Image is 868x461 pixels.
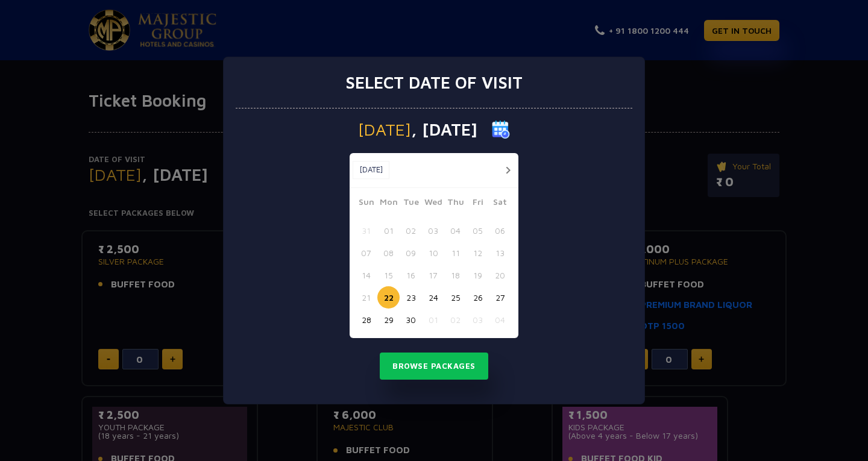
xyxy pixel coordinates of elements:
[467,309,489,331] button: 03
[489,195,511,212] span: Sat
[355,242,377,264] button: 07
[377,309,400,331] button: 29
[422,242,444,264] button: 10
[355,309,377,331] button: 28
[355,286,377,309] button: 21
[444,242,467,264] button: 11
[444,309,467,331] button: 02
[400,195,422,212] span: Tue
[400,309,422,331] button: 30
[422,195,444,212] span: Wed
[377,286,400,309] button: 22
[422,309,444,331] button: 01
[355,219,377,242] button: 31
[467,195,489,212] span: Fri
[444,195,467,212] span: Thu
[400,242,422,264] button: 09
[422,264,444,286] button: 17
[377,264,400,286] button: 15
[489,309,511,331] button: 04
[411,121,477,138] span: , [DATE]
[400,286,422,309] button: 23
[467,242,489,264] button: 12
[489,264,511,286] button: 20
[380,353,488,380] button: Browse Packages
[400,264,422,286] button: 16
[377,195,400,212] span: Mon
[377,219,400,242] button: 01
[467,264,489,286] button: 19
[422,286,444,309] button: 24
[444,264,467,286] button: 18
[467,286,489,309] button: 26
[444,286,467,309] button: 25
[377,242,400,264] button: 08
[444,219,467,242] button: 04
[355,264,377,286] button: 14
[489,286,511,309] button: 27
[422,219,444,242] button: 03
[353,161,389,179] button: [DATE]
[355,195,377,212] span: Sun
[358,121,411,138] span: [DATE]
[492,121,510,139] img: calender icon
[467,219,489,242] button: 05
[489,219,511,242] button: 06
[400,219,422,242] button: 02
[345,72,523,93] h3: Select date of visit
[489,242,511,264] button: 13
